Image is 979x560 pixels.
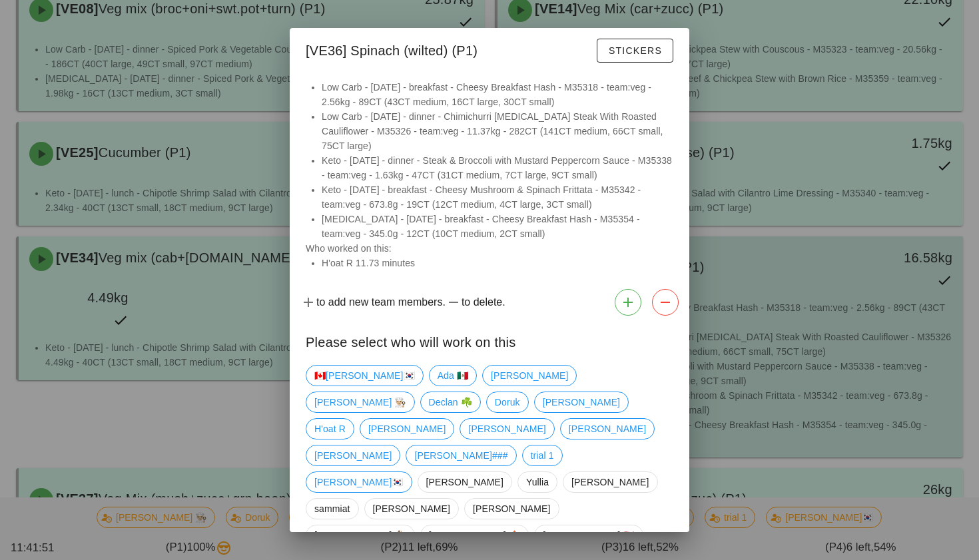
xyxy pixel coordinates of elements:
[322,212,673,241] li: [MEDICAL_DATA] - [DATE] - breakfast - Cheesy Breakfast Hash - M35354 - team:veg - 345.0g - 12CT (...
[429,525,521,545] span: [PERSON_NAME] 🍁
[314,499,350,519] span: sammiat
[290,28,689,69] div: [VE36] Spinach (wilted) (P1)
[290,321,689,360] div: Please select who will work on this
[597,39,673,63] button: Stickers
[491,366,568,386] span: [PERSON_NAME]
[426,472,503,492] span: [PERSON_NAME]
[322,109,673,153] li: Low Carb - [DATE] - dinner - Chimichurri [MEDICAL_DATA] Steak With Roasted Cauliflower - M35326 -...
[322,80,673,109] li: Low Carb - [DATE] - breakfast - Cheesy Breakfast Hash - M35318 - team:veg - 2.56kg - 89CT (43CT m...
[322,153,673,182] li: Keto - [DATE] - dinner - Steak & Broccoli with Mustard Peppercorn Sauce - M35338 - team:veg - 1.6...
[314,445,392,465] span: [PERSON_NAME]
[429,392,472,412] span: Declan ☘️
[473,499,550,519] span: [PERSON_NAME]
[314,419,346,439] span: H'oat R
[526,472,549,492] span: Yullia
[314,525,406,545] span: [PERSON_NAME] 💃🏽
[290,80,689,284] div: Who worked on this:
[314,472,404,492] span: [PERSON_NAME]🇰🇷
[373,499,450,519] span: [PERSON_NAME]
[290,284,689,321] div: to add new team members. to delete.
[569,419,646,439] span: [PERSON_NAME]
[414,445,507,465] span: [PERSON_NAME]###
[495,392,520,412] span: Doruk
[531,445,554,465] span: trial 1
[314,392,406,412] span: [PERSON_NAME] 👨🏼‍🍳
[543,392,620,412] span: [PERSON_NAME]
[468,419,545,439] span: [PERSON_NAME]
[314,366,415,386] span: 🇨🇦[PERSON_NAME]🇰🇷
[322,182,673,212] li: Keto - [DATE] - breakfast - Cheesy Mushroom & Spinach Frittata - M35342 - team:veg - 673.8g - 19C...
[322,256,673,270] li: H'oat R 11.73 minutes
[438,366,468,386] span: Ada 🇲🇽
[571,472,649,492] span: [PERSON_NAME]
[368,419,446,439] span: [PERSON_NAME]
[608,45,662,56] span: Stickers
[543,525,635,545] span: [PERSON_NAME] 🇻🇳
